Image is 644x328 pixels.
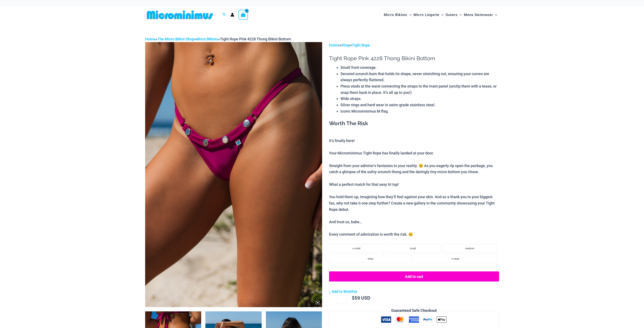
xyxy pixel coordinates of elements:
[230,13,234,17] a: Account icon link
[157,37,194,41] a: The Micro Bikini Shop
[145,37,155,41] a: Home
[238,10,248,20] a: View Shopping Cart, empty
[340,71,499,83] li: Secured scrunch bum that holds its shape, never stretching out, ensuring your curves are always p...
[340,83,499,96] li: Press studs at the waist connecting the straps to the main panel (unclip them with a tease, or sn...
[414,9,439,20] span: Micro Lingerie
[196,37,218,41] a: Micro Bikinis
[407,9,411,20] span: Menu Toggle
[442,244,497,252] li: medium
[332,289,357,294] span: Add to Wishlist
[383,8,412,21] a: Micro BikinisMenu ToggleMenu Toggle
[414,254,497,263] li: x-large
[337,295,347,304] input: Product quantity
[384,9,407,20] span: Micro Bikinis
[352,295,355,301] span: $
[386,244,440,252] li: small
[329,43,339,47] a: Home
[446,9,458,20] span: Outers
[222,12,226,17] a: Search icon link
[145,37,291,41] span: » » »
[341,43,350,47] a: Shop
[329,55,499,62] h1: Tight Rope Pink 4228 Thong Bikini Bottom
[382,8,499,22] nav: Site Navigation
[145,42,322,307] img: Tight Rope Pink 4228 Thong
[352,295,370,301] bdi: 59 USD
[439,9,443,20] span: Menu Toggle
[329,288,357,295] a: Add to Wishlist
[465,247,474,250] span: medium
[463,8,498,21] a: Mens SwimwearMenu ToggleMenu Toggle
[452,257,459,260] span: x-large
[329,138,499,238] p: It’s finally here! Your Microminimus Tight Rope has finally landed at your door. Straight from yo...
[464,9,493,20] span: Mens Swimwear
[368,257,373,260] span: large
[352,247,360,250] span: x-small
[445,8,463,21] a: OutersMenu ToggleMenu Toggle
[329,271,499,282] button: Add to cart
[458,9,462,20] span: Menu Toggle
[329,254,412,263] li: large
[329,42,499,48] p: > >
[340,108,499,114] li: Iconic Microminimus M flag.
[493,9,497,20] span: Menu Toggle
[410,247,416,250] span: small
[329,244,384,252] li: x-small
[352,43,370,47] a: Tight Rope
[145,10,214,20] img: MM SHOP LOGO FLAT
[340,64,499,71] li: Small front coverage.
[340,102,499,108] li: Silver rings and hard wear in swim-grade stainless steel.
[390,307,438,314] legend: Guaranteed Safe Checkout
[220,37,291,41] span: Tight Rope Pink 4228 Thong Bikini Bottom
[329,120,499,127] h3: Worth The Risk
[340,96,499,102] li: Wide straps.
[412,8,445,21] a: Micro LingerieMenu ToggleMenu Toggle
